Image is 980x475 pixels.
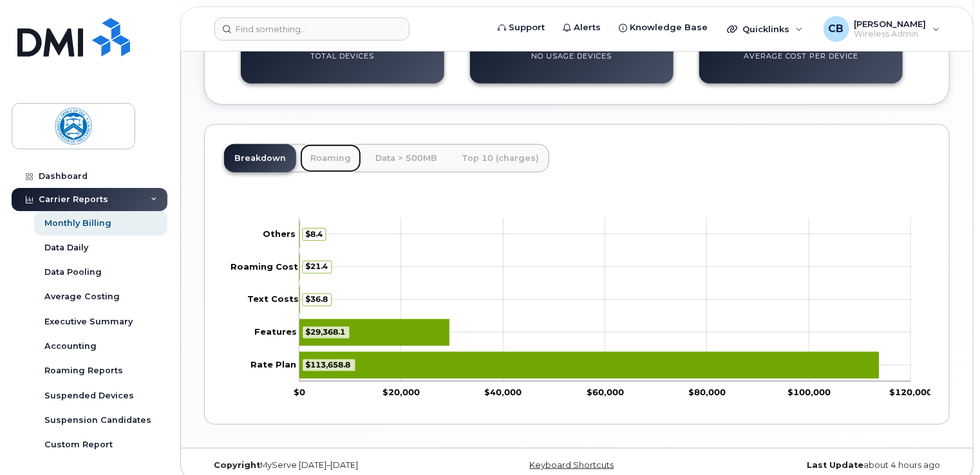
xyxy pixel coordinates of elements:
[554,15,610,41] a: Alerts
[311,51,375,75] p: Total Devices
[365,144,448,172] a: Data > 500MB
[224,144,296,172] a: Breakdown
[787,387,831,398] tspan: $100,000
[688,387,726,398] tspan: $80,000
[305,229,323,239] tspan: $8.4
[231,218,933,397] g: Chart
[854,29,927,39] span: Wireless Admin
[204,460,453,470] div: MyServe [DATE]–[DATE]
[305,294,328,304] tspan: $36.8
[701,460,950,470] div: about 4 hours ago
[305,360,350,369] tspan: $113,658.8
[744,51,858,75] p: Average Cost Per Device
[815,16,949,42] div: Christopher Bemis
[718,16,812,42] div: Quicklinks
[742,24,789,34] span: Quicklinks
[214,460,260,470] strong: Copyright
[807,460,863,470] strong: Last Update
[509,21,545,34] span: Support
[451,144,549,172] a: Top 10 (charges)
[263,228,296,239] tspan: Others
[530,460,614,470] a: Keyboard Shortcuts
[382,387,420,398] tspan: $20,000
[214,17,410,41] input: Find something...
[300,144,361,172] a: Roaming
[299,221,879,378] g: Series
[247,294,299,304] tspan: Text Costs
[484,387,522,398] tspan: $40,000
[587,387,624,398] tspan: $60,000
[924,419,970,465] iframe: Messenger Launcher
[610,15,717,41] a: Knowledge Base
[574,21,601,34] span: Alerts
[254,326,297,337] tspan: Features
[532,51,612,75] p: No Usage Devices
[294,387,305,398] tspan: $0
[854,19,927,29] span: [PERSON_NAME]
[889,387,932,398] tspan: $120,000
[489,15,554,41] a: Support
[305,327,345,337] tspan: $29,368.1
[250,359,296,369] tspan: Rate Plan
[231,261,298,272] tspan: Roaming Cost
[305,262,328,272] tspan: $21.4
[630,21,708,34] span: Knowledge Base
[829,21,844,37] span: CB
